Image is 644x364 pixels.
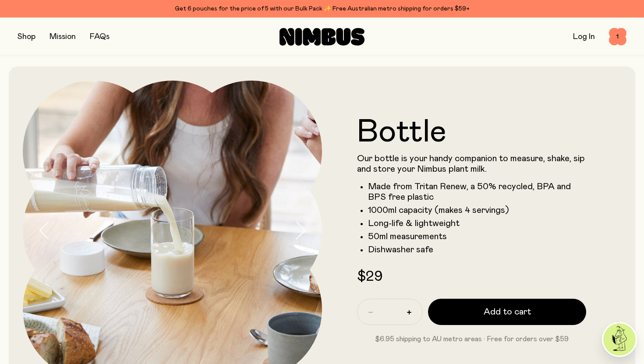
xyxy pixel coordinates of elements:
button: Add to cart [428,299,586,325]
li: 1000ml capacity (makes 4 servings) [368,205,586,216]
li: Dishwasher safe [368,244,586,255]
li: Long-life & lightweight [368,218,586,229]
li: Made from Tritan Renew, a 50% recycled, BPA and BPS free plastic [368,181,586,202]
span: $29 [357,270,382,284]
button: 1 [609,28,626,46]
a: FAQs [90,33,110,41]
a: Mission [50,33,76,41]
li: 50ml measurements [368,231,586,242]
p: Our bottle is your handy companion to measure, shake, sip and store your Nimbus plant milk. [357,153,586,174]
h1: Bottle [357,117,586,148]
span: Add to cart [484,306,531,318]
a: Log In [573,33,595,41]
img: agent [603,323,636,356]
p: $6.95 shipping to AU metro areas · Free for orders over $59 [357,334,586,344]
div: Get 6 pouches for the price of 5 with our Bulk Pack ✨ Free Australian metro shipping for orders $59+ [18,4,626,14]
